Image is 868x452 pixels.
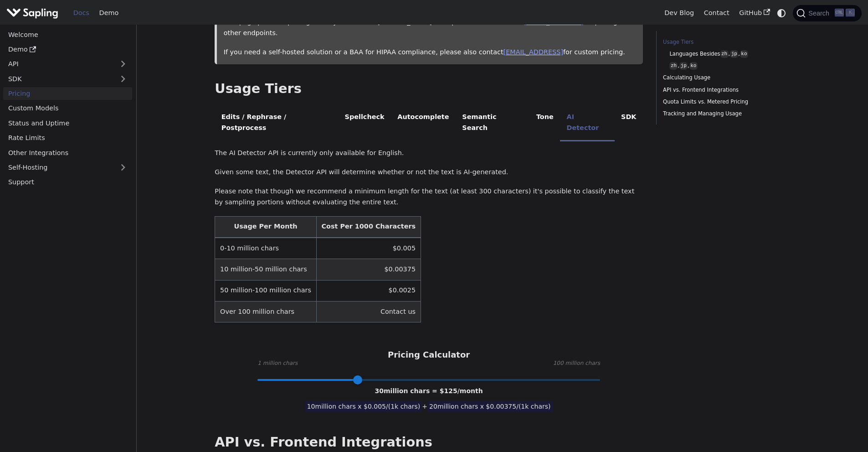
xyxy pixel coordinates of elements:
[530,105,560,141] li: Tone
[6,6,58,20] img: Sapling.ai
[3,161,132,174] a: Self-Hosting
[215,301,316,322] td: Over 100 million chars
[68,6,94,20] a: Docs
[3,57,114,71] a: API
[215,280,316,301] td: 50 million-100 million chars
[553,359,600,368] span: 100 million chars
[388,350,470,360] h3: Pricing Calculator
[215,238,316,259] td: 0-10 million chars
[663,109,786,118] a: Tracking and Managing Usage
[215,186,643,208] p: Please note that though we recommend a minimum length for the text (at least 300 characters) it's...
[224,47,637,58] p: If you need a self-hosted solution or a BAA for HIPAA compliance, please also contact for custom ...
[3,102,132,115] a: Custom Models
[215,434,643,451] h2: API vs. Frontend Integrations
[215,167,643,178] p: Given some text, the Detector API will determine whether or not the text is AI-generated.
[669,50,783,58] a: Languages Besideszh,jp,ko
[391,105,456,141] li: Autocomplete
[793,5,861,21] button: Search (Ctrl+K)
[3,146,132,159] a: Other Integrations
[456,105,530,141] li: Semantic Search
[422,403,427,410] span: +
[669,62,783,70] a: zh,jp,ko
[114,57,132,71] button: Expand sidebar category 'API'
[316,280,421,301] td: $0.0025
[775,6,788,20] button: Switch between dark and light mode (currently system mode)
[316,238,421,259] td: $0.005
[305,401,422,412] span: 10 million chars x $ 0.005 /(1k chars)
[3,87,132,100] a: Pricing
[689,62,698,70] code: ko
[427,401,552,412] span: 20 million chars x $ 0.00375 /(1k chars)
[734,6,775,20] a: GitHub
[3,116,132,130] a: Status and Uptime
[679,62,688,70] code: jp
[730,50,738,58] code: jp
[215,105,338,141] li: Edits / Rephrase / Postprocess
[215,148,643,159] p: The AI Detector API is currently only available for English.
[257,359,298,368] span: 1 million chars
[3,176,132,189] a: Support
[224,17,637,39] p: This page provides pricing for only a subset of [PERSON_NAME]'s endpoints. Please contact for pri...
[663,73,786,82] a: Calculating Usage
[114,72,132,85] button: Expand sidebar category 'SDK'
[663,38,786,47] a: Usage Tiers
[720,50,729,58] code: zh
[215,216,316,238] th: Usage Per Month
[94,6,123,20] a: Demo
[503,48,563,56] a: [EMAIL_ADDRESS]
[663,86,786,94] a: API vs. Frontend Integrations
[846,9,855,17] kbd: K
[699,6,734,20] a: Contact
[3,131,132,145] a: Rate Limits
[6,6,62,20] a: Sapling.ai
[3,28,132,41] a: Welcome
[316,301,421,322] td: Contact us
[3,72,114,85] a: SDK
[215,81,643,97] h2: Usage Tiers
[338,105,391,141] li: Spellcheck
[615,105,643,141] li: SDK
[375,387,483,395] span: 30 million chars = $ 125 /month
[316,259,421,280] td: $0.00375
[560,105,615,141] li: AI Detector
[663,98,786,106] a: Quota Limits vs. Metered Pricing
[659,6,699,20] a: Dev Blog
[806,10,835,17] span: Search
[316,216,421,238] th: Cost Per 1000 Characters
[215,259,316,280] td: 10 million-50 million chars
[669,62,678,70] code: zh
[3,43,132,56] a: Demo
[740,50,748,58] code: ko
